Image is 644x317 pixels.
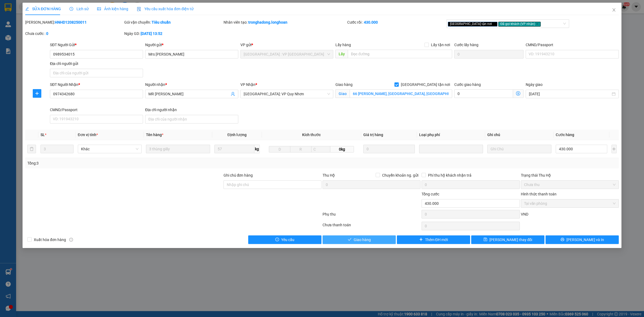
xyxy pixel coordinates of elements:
b: 430.000 [364,20,378,24]
div: CMND/Passport [50,107,143,113]
input: 0 [363,145,415,153]
button: plus [33,89,41,98]
span: exclamation-circle [275,238,279,242]
button: save[PERSON_NAME] thay đổi [471,235,544,244]
div: Nhân viên tạo: [224,19,346,25]
input: C [311,146,331,152]
span: close [493,23,495,25]
span: SỬA ĐƠN HÀNG [25,7,61,11]
div: Chưa cước : [25,31,123,37]
span: Kích thước [302,133,321,137]
span: info-circle [69,238,73,242]
span: Đã gọi khách (VP nhận) [498,22,541,27]
button: checkGiao hàng [323,235,396,244]
span: Giá trị hàng [363,133,383,137]
button: Close [606,3,621,18]
input: Địa chỉ của người gửi [50,69,143,77]
input: Dọc đường [348,50,452,58]
label: Ngày giao [526,82,543,87]
span: clock-circle [69,7,73,11]
div: Tổng: 3 [27,160,248,166]
span: [PHONE_NUMBER] (7h - 21h) [29,21,116,41]
label: Cước lấy hàng [454,43,478,47]
strong: BIÊN NHẬN VẬN CHUYỂN BẢO AN EXPRESS [9,8,110,14]
div: SĐT Người Gửi [50,42,143,48]
b: 0 [46,31,48,36]
span: check [348,238,352,242]
div: Người gửi [145,42,238,48]
span: VND [521,212,528,216]
div: [PERSON_NAME]: [25,19,123,25]
span: Lấy hàng [335,43,351,47]
div: SĐT Người Nhận [50,82,143,88]
span: [PERSON_NAME] thay đổi [489,237,532,243]
th: Ghi chú [485,130,553,140]
input: D [269,146,290,152]
span: kg [254,145,260,153]
span: Lịch sử [69,7,89,11]
span: Lấy tận nơi [429,42,452,48]
input: Cước lấy hàng [454,50,524,59]
span: Yêu cầu [281,237,294,243]
button: plus [612,145,617,153]
span: SL [41,133,45,137]
span: [GEOGRAPHIC_DATA] tận nơi [448,22,497,27]
span: 0kg [330,146,354,152]
b: [DATE] 13:52 [141,31,162,36]
input: Ngày giao [529,91,611,97]
div: VP gửi [240,42,334,48]
span: edit [25,7,29,11]
input: Ghi chú đơn hàng [224,180,321,189]
span: Phí thu hộ khách nhận trả [426,172,474,178]
div: Địa chỉ người gửi [50,61,143,67]
input: Cước giao hàng [454,89,513,98]
span: save [484,238,487,242]
span: Giao [335,89,350,98]
strong: (Công Ty TNHH Chuyển Phát Nhanh Bảo An - MST: 0109597835) [8,15,111,19]
b: HNHD1208250011 [55,20,87,24]
button: printer[PERSON_NAME] và In [546,235,619,244]
span: Ảnh kiện hàng [97,7,128,11]
div: Trạng thái Thu Hộ [521,172,619,178]
div: Ngày GD: [124,31,222,37]
span: Hà Nội : VP Hà Đông [244,50,330,58]
div: Phụ thu [322,211,421,221]
span: dollar-circle [516,91,520,96]
input: Giao tận nơi [350,89,452,98]
span: Tại văn phòng [524,199,616,207]
span: user-add [231,92,235,96]
span: Lấy [335,50,348,58]
span: Đơn vị tính [78,133,98,137]
span: plus [419,238,423,242]
div: Gói vận chuyển: [124,19,222,25]
button: exclamation-circleYêu cầu [248,235,321,244]
img: icon [137,7,141,11]
div: CMND/Passport [526,42,619,48]
span: close [612,8,616,12]
div: Người nhận [145,82,238,88]
div: Địa chỉ người nhận [145,107,238,113]
input: Địa chỉ của người nhận [145,115,238,123]
span: Yêu cầu xuất hóa đơn điện tử [137,7,193,11]
label: Ghi chú đơn hàng [224,173,253,177]
span: CSKH: [5,21,116,41]
span: [PERSON_NAME] và In [566,237,604,243]
b: tronghadong.longhoan [248,20,287,24]
input: R [290,146,312,152]
span: [GEOGRAPHIC_DATA] tận nơi [399,82,452,88]
div: Cước rồi : [347,19,445,25]
span: Tên hàng [146,133,163,137]
span: close [536,23,539,25]
input: Ghi Chú [487,145,551,153]
b: Tiêu chuẩn [152,20,171,24]
span: printer [561,238,564,242]
input: VD: Bàn, Ghế [146,145,210,153]
span: Cước hàng [556,133,574,137]
span: Định lượng [228,133,247,137]
span: plus [33,91,41,96]
th: Loại phụ phí [417,130,485,140]
label: Hình thức thanh toán [521,192,557,196]
label: Cước giao hàng [454,82,481,87]
span: VP Nhận [240,82,255,87]
span: Giao hàng [354,237,371,243]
